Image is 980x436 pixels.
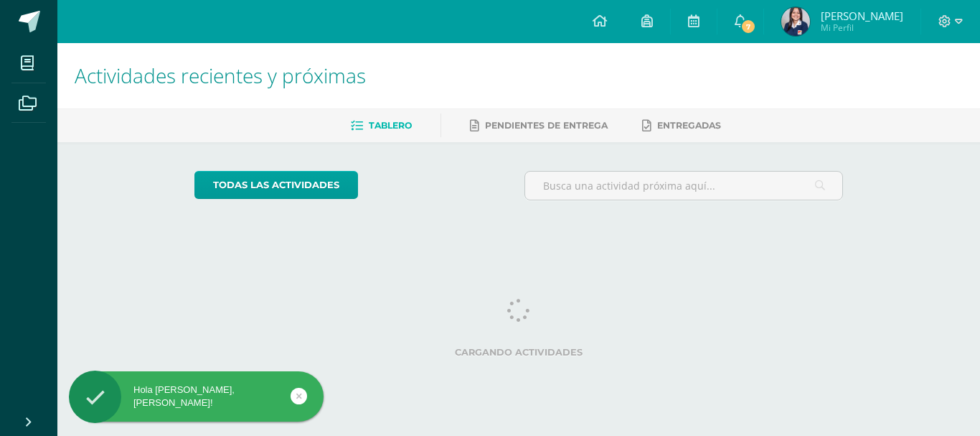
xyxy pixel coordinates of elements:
span: Tablero [369,120,412,131]
img: 1526e9ead1218885a89752e191a06839.png [781,7,810,36]
label: Cargando actividades [194,347,844,358]
span: [PERSON_NAME] [821,9,903,23]
input: Busca una actividad próxima aquí... [525,172,843,200]
a: Entregadas [642,114,721,137]
span: Pendientes de entrega [485,120,608,131]
span: Actividades recientes y próximas [75,62,366,89]
div: Hola [PERSON_NAME], [PERSON_NAME]! [69,384,324,409]
a: todas las Actividades [194,171,358,199]
a: Pendientes de entrega [470,114,608,137]
span: Entregadas [657,120,721,131]
span: 7 [740,19,756,34]
a: Tablero [351,114,412,137]
span: Mi Perfil [821,22,903,34]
